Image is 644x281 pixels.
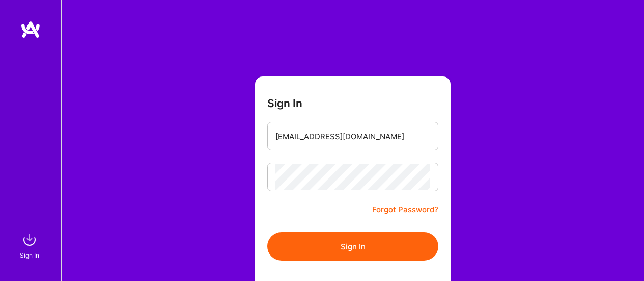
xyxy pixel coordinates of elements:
input: Email... [275,123,430,149]
a: sign inSign In [21,229,40,261]
div: Sign In [20,250,39,261]
img: sign in [19,229,40,250]
img: logo [20,20,41,39]
a: Forgot Password? [372,203,438,216]
button: Sign In [267,232,438,261]
h3: Sign In [267,97,302,110]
